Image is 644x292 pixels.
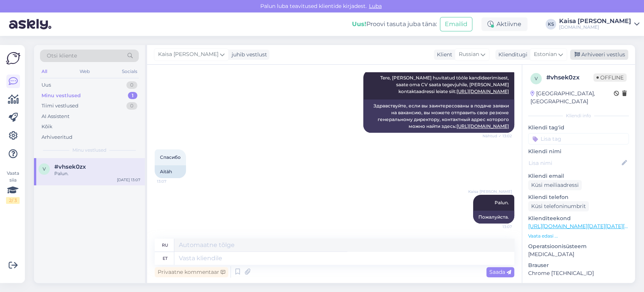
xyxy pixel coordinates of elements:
div: Пожалуйста. [473,211,514,224]
input: Lisa tag [528,133,629,144]
span: Russian [459,50,479,59]
span: #vhsek0zx [54,163,86,170]
span: Tere, [PERSON_NAME] huvitatud tööle kandideerimisest, saate oma CV saata tegevjuhile, [PERSON_NAM... [380,75,510,94]
span: Minu vestlused [72,147,106,154]
span: Offline [593,73,627,82]
p: [MEDICAL_DATA] [528,250,629,258]
div: Küsi meiliaadressi [528,180,582,190]
div: juhib vestlust [229,51,267,59]
div: Minu vestlused [41,92,81,99]
div: [GEOGRAPHIC_DATA], [GEOGRAPHIC_DATA] [530,90,614,106]
div: AI Assistent [41,113,69,120]
span: Kaisa [PERSON_NAME] [468,189,512,194]
img: Askly Logo [6,51,20,65]
b: Uus! [352,20,366,28]
button: Emailid [440,17,472,31]
div: 0 [126,102,137,110]
p: Vaata edasi ... [528,233,629,239]
input: Lisa nimi [529,159,620,167]
div: [DOMAIN_NAME] [559,24,631,30]
div: Kliendi info [528,112,629,119]
div: ru [162,239,168,252]
div: Klient [434,51,452,59]
p: Kliendi email [528,172,629,180]
a: [URL][DOMAIN_NAME] [456,123,509,129]
div: Privaatne kommentaar [155,267,228,277]
div: KS [546,19,556,30]
span: Kaisa [PERSON_NAME] [158,50,218,59]
span: Otsi kliente [47,52,77,60]
p: Kliendi nimi [528,148,629,155]
p: Kliendi tag'id [528,124,629,132]
span: Luba [367,3,384,9]
p: Kliendi telefon [528,193,629,201]
div: 2 / 3 [6,197,20,204]
div: Arhiveeritud [41,134,72,141]
div: Здравствуйте, если вы заинтересованы в подаче заявки на вакансию, вы можете отправить свое резюме... [363,99,514,133]
div: Kõik [41,123,52,130]
span: 13:07 [484,224,512,230]
div: 1 [128,92,137,99]
div: Küsi telefoninumbrit [528,201,589,211]
div: 0 [126,81,137,89]
div: # vhsek0zx [546,73,593,82]
div: All [40,67,49,76]
a: Kaisa [PERSON_NAME][DOMAIN_NAME] [559,18,639,30]
span: Спасибо [160,154,181,160]
div: Socials [120,67,139,76]
div: Palun. [54,170,140,177]
div: Arhiveeri vestlus [570,50,628,60]
div: Aitäh [155,165,186,178]
p: Operatsioonisüsteem [528,242,629,250]
span: Palun. [495,200,509,205]
div: Klienditugi [495,51,527,59]
div: [DATE] 13:07 [117,177,140,183]
div: et [163,252,168,265]
div: Tiimi vestlused [41,102,78,110]
span: 13:07 [157,179,185,184]
div: Aktiivne [481,17,527,31]
p: Brauser [528,261,629,269]
div: Proovi tasuta juba täna: [352,20,437,29]
span: Saada [489,269,511,275]
div: Kaisa [PERSON_NAME] [559,18,631,24]
span: v [43,166,46,172]
div: Uus [41,81,51,89]
span: Estonian [534,50,557,59]
a: [URL][DOMAIN_NAME] [456,89,509,94]
p: Klienditeekond [528,214,629,222]
span: Nähtud ✓ 13:02 [483,133,512,139]
div: Vaata siia [6,170,20,204]
div: Web [78,67,91,76]
span: v [535,76,538,81]
p: Chrome [TECHNICAL_ID] [528,269,629,277]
